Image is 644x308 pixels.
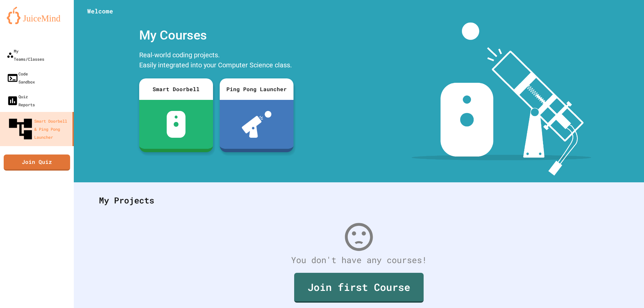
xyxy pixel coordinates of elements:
[294,273,424,303] a: Join first Course
[139,78,213,100] div: Smart Doorbell
[7,115,70,143] div: Smart Doorbell & Ping Pong Launcher
[7,70,35,86] div: Code Sandbox
[7,47,44,63] div: My Teams/Classes
[220,78,293,100] div: Ping Pong Launcher
[92,254,626,266] div: You don't have any courses!
[136,48,297,73] div: Real-world coding projects. Easily integrated into your Computer Science class.
[136,22,297,48] div: My Courses
[92,187,626,213] div: My Projects
[7,93,35,109] div: Quiz Reports
[167,111,186,138] img: sdb-white.svg
[412,22,591,176] img: banner-image-my-projects.png
[7,7,67,24] img: logo-orange.svg
[4,155,70,171] a: Join Quiz
[242,111,272,138] img: ppl-with-ball.png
